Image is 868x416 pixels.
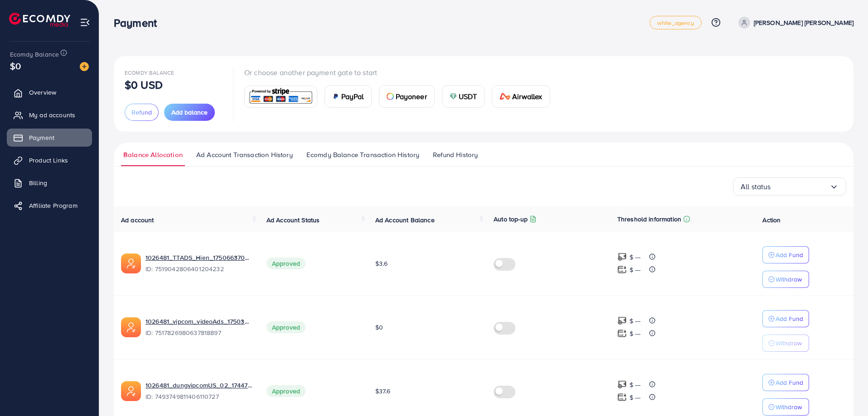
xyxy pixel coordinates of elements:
[492,85,550,108] a: cardAirwallex
[375,323,383,332] span: $0
[630,328,641,339] p: $ ---
[735,17,853,29] a: [PERSON_NAME] [PERSON_NAME]
[617,380,627,389] img: top-up amount
[617,316,627,325] img: top-up amount
[7,151,92,169] a: Product Links
[29,156,68,165] span: Product Links
[762,215,781,225] span: Action
[7,129,92,147] a: Payment
[630,379,641,390] p: $ ---
[145,317,252,338] div: <span class='underline'>1026481_vipcom_videoAds_1750380509111</span></br>7517826980637818897
[630,264,641,275] p: $ ---
[29,88,56,97] span: Overview
[450,93,457,100] img: card
[776,377,803,388] p: Add Fund
[29,110,75,120] span: My ad accounts
[332,93,339,100] img: card
[325,85,372,108] a: cardPayPal
[433,150,478,160] span: Refund History
[733,177,846,196] div: Search for option
[125,104,159,121] button: Refund
[29,178,47,187] span: Billing
[10,59,21,72] span: $0
[267,321,305,333] span: Approved
[267,385,305,397] span: Approved
[7,83,92,101] a: Overview
[630,392,641,403] p: $ ---
[267,215,320,225] span: Ad Account Status
[80,17,90,28] img: menu
[776,249,803,260] p: Add Fund
[829,375,861,409] iframe: Chat
[494,214,528,225] p: Auto top-up
[267,258,305,269] span: Approved
[196,150,293,160] span: Ad Account Transaction History
[125,79,163,90] p: $0 USD
[741,180,771,194] span: All status
[145,317,252,326] a: 1026481_vipcom_videoAds_1750380509111
[7,106,92,124] a: My ad accounts
[7,174,92,192] a: Billing
[29,201,78,210] span: Affiliate Program
[387,93,394,100] img: card
[171,108,208,117] span: Add balance
[776,402,802,412] p: Withdraw
[121,215,154,225] span: Ad account
[459,91,477,102] span: USDT
[9,13,70,27] img: logo
[776,338,802,349] p: Withdraw
[617,392,627,402] img: top-up amount
[396,91,427,102] span: Payoneer
[375,259,388,268] span: $3.6
[375,387,391,396] span: $37.6
[145,253,252,262] a: 1026481_TTADS_Hien_1750663705167
[650,16,702,29] a: white_agency
[145,392,252,401] span: ID: 7493749811406110727
[499,93,510,100] img: card
[164,104,215,121] button: Add balance
[123,150,183,160] span: Balance Allocation
[375,215,435,225] span: Ad Account Balance
[762,271,809,288] button: Withdraw
[29,133,54,142] span: Payment
[762,246,809,263] button: Add Fund
[379,85,435,108] a: cardPayoneer
[114,16,164,29] h3: Payment
[244,67,558,78] p: Or choose another payment gate to start
[145,381,252,402] div: <span class='underline'>1026481_dungvipcomUS_02_1744774713900</span></br>7493749811406110727
[771,180,829,194] input: Search for option
[306,150,419,160] span: Ecomdy Balance Transaction History
[131,108,152,117] span: Refund
[125,69,174,77] span: Ecomdy Balance
[762,398,809,416] button: Withdraw
[762,310,809,327] button: Add Fund
[341,91,364,102] span: PayPal
[442,85,485,108] a: cardUSDT
[121,317,141,337] img: ic-ads-acc.e4c84228.svg
[630,316,641,326] p: $ ---
[630,252,641,263] p: $ ---
[10,50,59,59] span: Ecomdy Balance
[617,329,627,338] img: top-up amount
[145,264,252,273] span: ID: 7519042806401204232
[121,253,141,273] img: ic-ads-acc.e4c84228.svg
[247,87,314,106] img: card
[762,335,809,352] button: Withdraw
[776,313,803,324] p: Add Fund
[617,265,627,274] img: top-up amount
[145,328,252,337] span: ID: 7517826980637818897
[512,91,542,102] span: Airwallex
[762,374,809,391] button: Add Fund
[244,86,317,108] a: card
[80,62,89,71] img: image
[7,196,92,215] a: Affiliate Program
[754,17,853,28] p: [PERSON_NAME] [PERSON_NAME]
[617,252,627,262] img: top-up amount
[776,274,802,285] p: Withdraw
[657,20,694,26] span: white_agency
[145,253,252,274] div: <span class='underline'>1026481_TTADS_Hien_1750663705167</span></br>7519042806401204232
[617,214,681,225] p: Threshold information
[145,381,252,390] a: 1026481_dungvipcomUS_02_1744774713900
[121,381,141,401] img: ic-ads-acc.e4c84228.svg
